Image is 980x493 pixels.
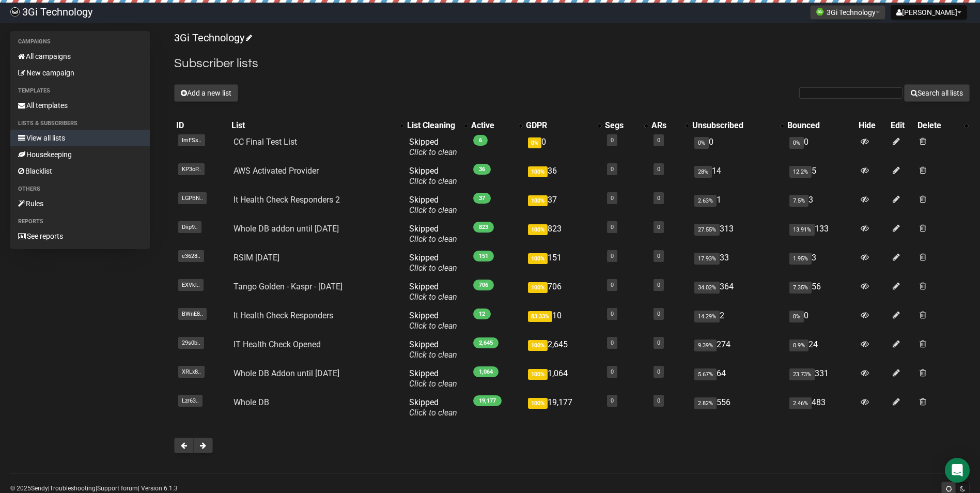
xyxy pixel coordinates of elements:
[409,321,457,331] a: Click to clean
[785,335,857,364] td: 24
[234,397,269,407] a: Whole DB
[178,308,207,320] span: BWnE8..
[524,191,603,220] td: 37
[473,251,494,261] span: 151
[473,164,491,175] span: 36
[611,195,614,202] a: 0
[690,220,785,249] td: 313
[694,253,720,265] span: 17.93%
[234,368,339,378] a: Whole DB Addon until [DATE]
[10,117,150,130] li: Lists & subscribers
[409,137,457,157] span: Skipped
[473,280,494,290] span: 706
[690,162,785,191] td: 14
[174,118,229,133] th: ID: No sort applied, sorting is disabled
[524,278,603,306] td: 706
[10,65,150,81] a: New campaign
[407,120,459,131] div: List Cleaning
[657,166,660,173] a: 0
[178,337,204,349] span: 29s0b..
[657,397,660,404] a: 0
[524,162,603,191] td: 36
[694,195,717,207] span: 2.63%
[409,379,457,389] a: Click to clean
[611,137,614,144] a: 0
[409,205,457,215] a: Click to clean
[473,309,491,319] span: 12
[178,395,203,407] span: Lzr63..
[231,120,395,131] div: List
[657,224,660,230] a: 0
[234,311,333,320] a: It Health Check Responders
[409,311,457,331] span: Skipped
[528,253,548,264] span: 100%
[234,137,297,147] a: CC Final Test List
[528,369,548,380] span: 100%
[178,163,205,175] span: KP3oP..
[694,282,720,294] span: 34.02%
[789,397,812,409] span: 2.46%
[473,222,494,233] span: 823
[234,253,279,263] a: RSIM [DATE]
[405,118,469,133] th: List Cleaning: No sort applied, activate to apply an ascending sort
[690,118,785,133] th: Unsubscribed: No sort applied, activate to apply an ascending sort
[409,408,457,418] a: Click to clean
[603,118,649,133] th: Segs: No sort applied, activate to apply an ascending sort
[690,306,785,335] td: 2
[97,485,138,492] a: Support forum
[10,215,150,228] li: Reports
[649,118,690,133] th: ARs: No sort applied, activate to apply an ascending sort
[524,118,603,133] th: GDPR: No sort applied, activate to apply an ascending sort
[789,224,815,236] span: 13.91%
[611,253,614,259] a: 0
[785,249,857,278] td: 3
[785,133,857,162] td: 0
[611,340,614,346] a: 0
[891,5,967,20] button: [PERSON_NAME]
[789,311,804,322] span: 0%
[409,292,457,302] a: Click to clean
[234,282,343,291] a: Tango Golden - Kaspr - [DATE]
[528,311,552,322] span: 83.33%
[178,134,205,146] span: ImFSs..
[234,166,319,176] a: AWS Activated Provider
[524,249,603,278] td: 151
[611,224,614,230] a: 0
[690,278,785,306] td: 364
[945,458,970,483] div: Open Intercom Messenger
[178,192,207,204] span: LGPBN..
[657,195,660,202] a: 0
[524,133,603,162] td: 0
[605,120,639,131] div: Segs
[178,221,201,233] span: Diip9..
[409,282,457,302] span: Skipped
[174,32,251,44] a: 3Gi Technology
[651,120,680,131] div: ARs
[690,364,785,393] td: 64
[694,311,720,322] span: 14.29%
[409,234,457,244] a: Click to clean
[409,368,457,389] span: Skipped
[409,350,457,360] a: Click to clean
[178,279,204,291] span: EXVkl..
[528,340,548,351] span: 100%
[473,135,488,146] span: 6
[409,147,457,157] a: Click to clean
[234,224,339,234] a: Whole DB addon until [DATE]
[785,364,857,393] td: 331
[10,7,20,17] img: 4201c117bde267367e2074cdc52732f5
[409,397,457,418] span: Skipped
[785,393,857,422] td: 483
[10,85,150,97] li: Templates
[785,162,857,191] td: 5
[473,193,491,204] span: 37
[524,220,603,249] td: 823
[789,166,812,178] span: 12.2%
[526,120,593,131] div: GDPR
[789,137,804,149] span: 0%
[10,36,150,48] li: Campaigns
[473,395,502,406] span: 19,177
[891,120,913,131] div: Edit
[785,191,857,220] td: 3
[409,195,457,215] span: Skipped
